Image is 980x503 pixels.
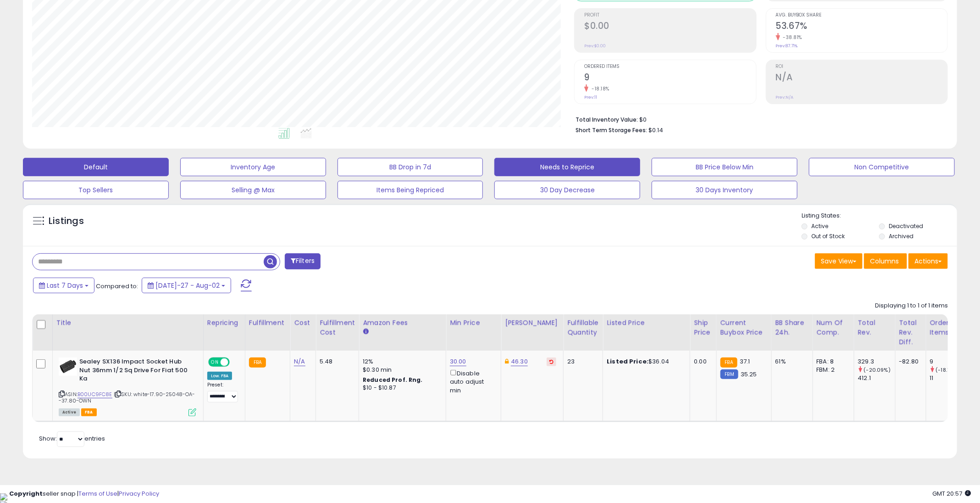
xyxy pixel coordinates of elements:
h2: N/A [776,72,947,84]
span: 35.25 [741,370,757,379]
a: N/A [294,357,305,366]
small: Prev: 87.71% [776,43,798,49]
div: FBA: 8 [817,358,847,366]
span: Avg. Buybox Share [776,13,947,18]
div: ASIN: [59,358,196,415]
img: 31gsOC1qrgL._SL40_.jpg [59,358,77,376]
div: Ship Price [694,318,712,337]
span: FBA [81,408,97,416]
button: BB Price Below Min [652,158,797,176]
label: Deactivated [889,222,924,230]
button: Save View [815,253,863,269]
small: Prev: 11 [584,95,597,100]
b: Short Term Storage Fees: [576,126,647,134]
button: Columns [864,253,907,269]
div: Repricing [207,318,241,328]
div: 412.1 [858,374,895,382]
small: -38.81% [780,34,803,41]
div: FBM: 2 [817,366,847,374]
label: Archived [889,232,914,240]
div: Title [56,318,199,328]
div: 23 [567,358,596,366]
span: Compared to: [96,282,138,291]
div: seller snap | | [9,490,159,498]
div: BB Share 24h. [775,318,809,337]
div: Total Rev. [858,318,891,337]
button: 30 Day Decrease [494,181,640,199]
span: $0.14 [648,126,663,134]
label: Active [812,222,829,230]
span: ROI [776,64,947,69]
div: Listed Price [607,318,686,328]
div: Cost [294,318,312,328]
button: [DATE]-27 - Aug-02 [142,278,231,293]
div: $0.30 min [363,366,439,374]
a: Privacy Policy [119,489,159,498]
label: Out of Stock [812,232,845,240]
div: [PERSON_NAME] [505,318,559,328]
span: | SKU: white-17.90-25048-OA--37.80-OWN [59,391,195,404]
button: Items Being Repriced [338,181,483,199]
small: (-20.09%) [864,366,891,374]
span: [DATE]-27 - Aug-02 [155,281,220,290]
span: Ordered Items [584,64,756,69]
button: Actions [908,253,948,269]
div: Disable auto adjust min [450,368,494,395]
div: Num of Comp. [817,318,850,337]
span: Show: entries [39,434,105,443]
span: 2025-08-10 20:57 GMT [932,489,971,498]
button: Top Sellers [23,181,169,199]
h2: 53.67% [776,21,947,33]
b: Total Inventory Value: [576,116,638,123]
button: Needs to Reprice [494,158,640,176]
div: 329.3 [858,358,895,366]
small: FBA [249,358,266,368]
div: Fulfillment Cost [320,318,355,337]
button: Selling @ Max [180,181,326,199]
small: Prev: N/A [776,95,794,100]
button: 30 Days Inventory [652,181,797,199]
a: Terms of Use [78,489,117,498]
div: 12% [363,358,439,366]
small: (-18.18%) [936,366,959,374]
strong: Copyright [9,489,43,498]
button: BB Drop in 7d [338,158,483,176]
small: -18.18% [588,85,609,92]
a: 46.30 [511,357,528,366]
div: 5.48 [320,358,352,366]
b: Sealey SX136 Impact Socket Hub Nut 36mm 1/2 Sq Drive For Fiat 500 Ka [79,358,191,386]
div: 0.00 [694,358,709,366]
h2: 9 [584,72,756,84]
div: 61% [775,358,806,366]
span: Last 7 Days [47,281,83,290]
div: Current Buybox Price [720,318,768,337]
small: FBA [720,358,737,368]
div: 11 [930,374,967,382]
div: -82.80 [899,358,919,366]
li: $0 [576,113,941,124]
span: 37.1 [740,357,750,366]
div: 9 [930,358,967,366]
b: Reduced Prof. Rng. [363,376,423,384]
div: Total Rev. Diff. [899,318,922,347]
span: Profit [584,13,756,18]
button: Filters [285,253,321,269]
div: Displaying 1 to 1 of 1 items [875,302,948,310]
div: Low. FBA [207,372,232,380]
div: Fulfillment [249,318,286,328]
div: Preset: [207,382,238,402]
a: B00UC9FC8E [78,391,112,398]
div: $10 - $10.87 [363,384,439,392]
div: Fulfillable Quantity [567,318,599,337]
small: Prev: $0.00 [584,43,606,49]
h5: Listings [49,215,84,228]
button: Default [23,158,169,176]
span: Columns [870,257,899,266]
button: Non Competitive [809,158,955,176]
button: Last 7 Days [33,278,94,293]
div: Amazon Fees [363,318,442,328]
h2: $0.00 [584,21,756,33]
div: Min Price [450,318,497,328]
span: All listings currently available for purchase on Amazon [59,408,80,416]
span: OFF [228,358,243,366]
